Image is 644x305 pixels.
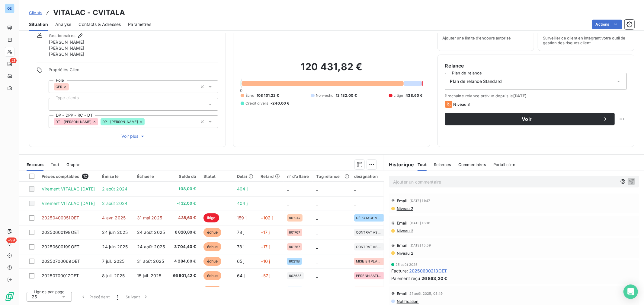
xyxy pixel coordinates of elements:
[410,244,431,247] span: [DATE] 15:59
[356,274,383,278] span: PÉRENNISATION ARCHITECTURE INFORMATIQUE
[261,215,273,220] span: +102 j
[245,101,268,106] span: Crédit divers
[29,10,42,16] a: Clients
[316,244,318,249] span: _
[384,161,414,168] h6: Historique
[203,257,222,266] span: échue
[102,230,128,235] span: 24 juin 2025
[172,244,196,250] span: 3 704,40 €
[237,186,248,191] span: 404 j
[137,244,165,249] span: 24 août 2025
[493,162,517,167] span: Portail client
[421,275,447,281] span: 26 863,20 €
[49,51,84,57] span: [PERSON_NAME]
[354,186,356,191] span: _
[203,286,222,295] span: échue
[102,120,138,124] span: DP - [PERSON_NAME]
[391,275,420,281] span: Paiement reçu
[203,228,222,237] span: échue
[137,215,162,220] span: 31 mai 2025
[10,58,17,63] span: 21
[396,228,413,233] span: Niveau 2
[391,268,408,274] span: Facture :
[237,259,245,264] span: 65 j
[397,198,408,203] span: Email
[356,259,383,263] span: MISE EN PLACE DE BUSES DE LAVAGE DANS CP01 ET
[145,119,149,124] input: Ajouter une valeur
[394,93,403,98] span: Litige
[289,245,300,249] span: 801767
[592,20,622,29] button: Actions
[434,162,451,167] span: Relances
[452,117,601,121] span: Voir
[336,93,357,98] span: 12 132,00 €
[66,162,81,167] span: Graphe
[42,244,79,249] span: 20250600199OET
[316,230,318,235] span: _
[29,21,48,27] span: Situation
[289,259,300,263] span: 802118
[121,133,146,139] span: Voir plus
[396,299,419,304] span: Notification
[450,78,502,84] span: Plan de relance Standard
[55,21,71,27] span: Analyse
[172,200,196,206] span: -132,00 €
[56,85,62,89] span: CER
[316,259,318,264] span: _
[410,199,430,203] span: [DATE] 11:47
[237,230,245,235] span: 78 j
[42,174,95,179] div: Pièces comptables
[410,292,443,295] span: 21 août 2025, 08:49
[354,201,356,206] span: _
[102,273,125,278] span: 8 juil. 2025
[316,273,318,278] span: _
[56,120,91,124] span: DT - [PERSON_NAME]
[49,39,84,45] span: [PERSON_NAME]
[237,174,253,179] div: Délai
[623,285,638,299] div: Open Intercom Messenger
[172,258,196,264] span: 4 284,00 €
[443,36,511,40] span: Ajouter une limite d’encours autorisé
[49,67,218,76] span: Propriétés Client
[102,244,128,249] span: 24 juin 2025
[42,230,79,235] span: 20250600198OET
[42,215,79,220] span: 20250400051OET
[418,162,427,167] span: Tout
[356,231,383,234] span: CONTRAT ASSISTANCE 2025 6J/7 200H - 98,00 €
[203,174,230,179] div: Statut
[27,162,43,167] span: En cours
[49,133,218,140] button: Voir plus
[271,101,289,106] span: -240,00 €
[453,102,470,107] span: Niveau 3
[102,201,127,206] span: 2 août 2024
[137,273,161,278] span: 15 juil. 2025
[240,88,242,93] span: 0
[287,186,289,191] span: _
[245,93,254,98] span: Échu
[32,294,37,300] span: 25
[117,294,118,300] span: 1
[396,251,413,256] span: Niveau 2
[543,36,629,45] span: Surveiller ce client en intégrant votre outil de gestion des risques client.
[445,93,627,98] span: Prochaine relance prévue depuis le
[172,273,196,279] span: 66 801,42 €
[102,259,124,264] span: 7 juil. 2025
[172,186,196,192] span: -108,00 €
[261,174,280,179] div: Retard
[261,273,271,278] span: +57 j
[237,201,248,206] span: 404 j
[113,291,122,303] button: 1
[42,273,79,278] span: 20250700017OET
[513,93,527,98] span: [DATE]
[203,213,219,222] span: litige
[102,186,127,191] span: 2 août 2024
[458,162,486,167] span: Commentaires
[42,259,80,264] span: 20250700069OET
[397,221,408,225] span: Email
[102,174,130,179] div: Émise le
[42,201,95,206] span: Virement VITALAC [DATE]
[54,102,59,107] input: Ajouter une valeur
[5,4,14,13] div: OE
[316,186,318,191] span: _
[102,215,126,220] span: 4 avr. 2025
